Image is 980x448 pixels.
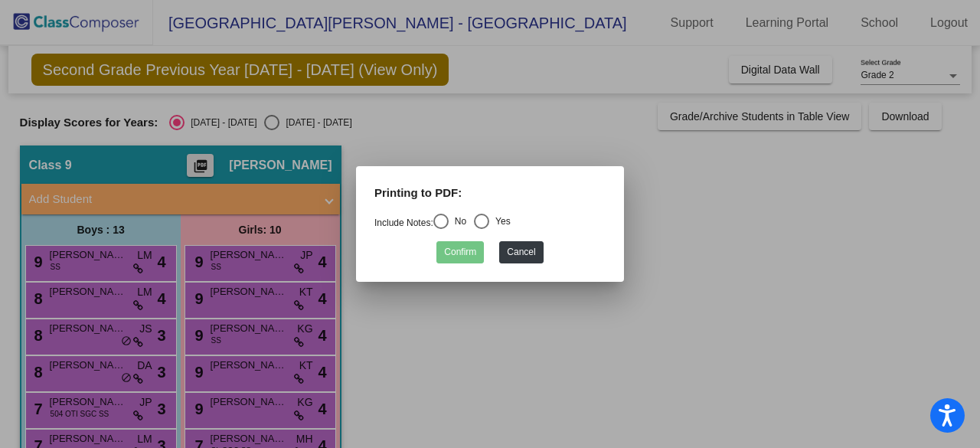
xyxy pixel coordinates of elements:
label: Printing to PDF: [374,185,462,202]
div: Yes [489,214,511,228]
mat-radio-group: Select an option [374,217,511,228]
button: Confirm [436,241,484,263]
a: Include Notes: [374,217,433,228]
button: Cancel [499,241,543,263]
div: No [449,214,466,228]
